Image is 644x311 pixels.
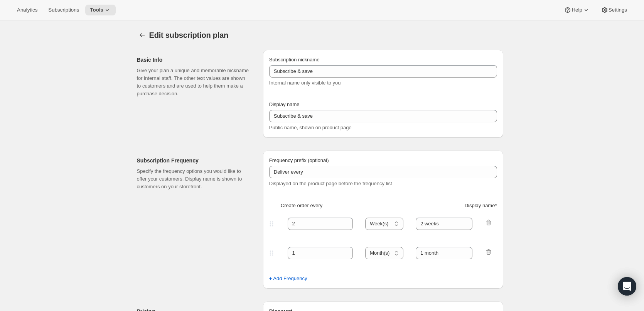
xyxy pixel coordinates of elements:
span: Subscriptions [48,7,79,13]
span: Public name, shown on product page [269,125,352,130]
button: + Add Frequency [265,272,312,285]
button: Subscriptions [44,5,84,15]
span: Analytics [17,7,37,13]
p: Specify the frequency options you would like to offer your customers. Display name is shown to cu... [137,167,251,191]
span: Subscription nickname [269,57,320,63]
span: Displayed on the product page before the frequency list [269,181,392,186]
input: Deliver every [269,166,497,178]
input: 1 month [416,218,472,230]
span: Settings [609,7,627,13]
div: Open Intercom Messenger [618,277,636,296]
span: Tools [90,7,103,13]
span: Edit subscription plan [149,31,229,39]
h2: Basic Info [137,56,251,64]
button: Tools [85,5,116,15]
span: + Add Frequency [269,275,307,282]
button: Analytics [12,5,42,15]
input: 1 month [416,247,472,259]
input: Subscribe & Save [269,110,497,122]
span: Help [572,7,582,13]
p: Give your plan a unique and memorable nickname for internal staff. The other text values are show... [137,67,251,98]
button: Subscription plans [137,30,148,41]
span: Internal name only visible to you [269,80,341,86]
span: Display name * [465,202,497,210]
span: Create order every [281,202,322,210]
span: Display name [269,101,300,107]
button: Help [559,5,594,15]
span: Frequency prefix (optional) [269,157,329,163]
button: Settings [596,5,632,15]
h2: Subscription Frequency [137,157,251,164]
input: Subscribe & Save [269,65,497,78]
